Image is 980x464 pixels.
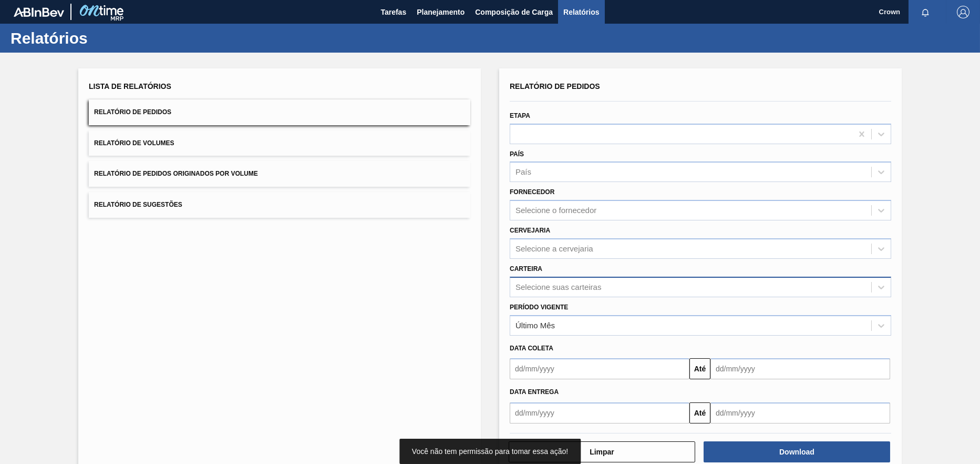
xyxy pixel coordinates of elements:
label: País [510,150,524,158]
input: dd/mm/yyyy [510,358,689,379]
img: TNhmsLtSVTkK8tSr43FrP2fwEKptu5GPRR3wAAAABJRU5ErkJggg== [14,7,64,17]
div: Último Mês [515,321,555,330]
label: Carteira [510,265,542,273]
span: Data entrega [510,388,559,396]
span: Planejamento [417,6,465,18]
input: dd/mm/yyyy [710,402,890,423]
div: Selecione a cervejaria [515,244,593,253]
span: Relatório de Pedidos [94,108,171,116]
label: Período Vigente [510,304,568,311]
span: Você não tem permissão para tomar essa ação! [412,447,568,456]
span: Composição de Carga [475,6,553,18]
label: Cervejaria [510,227,550,234]
input: dd/mm/yyyy [510,402,689,423]
button: Relatório de Pedidos [89,99,470,125]
button: Relatório de Sugestões [89,192,470,218]
span: Relatórios [563,6,599,18]
label: Fornecedor [510,188,554,196]
span: Relatório de Volumes [94,139,174,147]
div: Selecione suas carteiras [515,283,601,291]
div: País [515,168,531,177]
span: Data coleta [510,345,553,352]
button: Relatório de Pedidos Originados por Volume [89,161,470,187]
div: Selecione o fornecedor [515,206,596,215]
button: Até [689,402,710,423]
label: Etapa [510,112,530,119]
span: Relatório de Pedidos Originados por Volume [94,170,258,177]
span: Relatório de Sugestões [94,201,182,208]
span: Tarefas [380,6,406,18]
img: Logout [957,6,969,18]
h1: Relatórios [11,32,197,44]
input: dd/mm/yyyy [710,358,890,379]
button: Até [689,358,710,379]
button: Relatório de Volumes [89,130,470,156]
span: Lista de Relatórios [89,82,171,90]
span: Relatório de Pedidos [510,82,600,90]
button: Download [704,441,890,462]
button: Limpar [509,441,695,462]
button: Notificações [909,5,942,19]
